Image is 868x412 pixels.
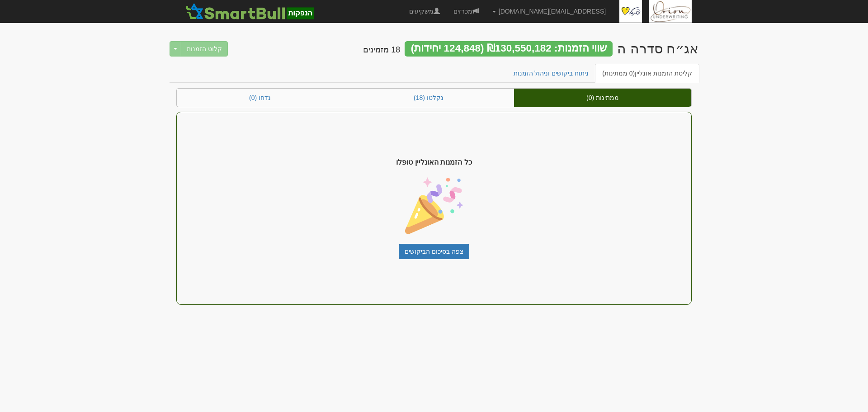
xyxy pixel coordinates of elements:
img: confetti [405,177,463,235]
a: ממתינות (0) [514,89,691,107]
a: צפה בסיכום הביקושים [399,244,469,259]
span: (0 ממתינות) [602,70,635,77]
a: נקלטו (18) [343,89,514,107]
div: פתאל החזקות (1998) בע"מ - אג״ח (סדרה ה) - הנפקה לציבור [617,41,698,56]
div: שווי הזמנות: ₪130,550,182 (124,848 יחידות) [405,41,613,57]
a: ניתוח ביקושים וניהול הזמנות [506,64,596,83]
img: SmartBull Logo [183,2,316,20]
a: נדחו (0) [177,89,343,107]
a: קליטת הזמנות אונליין(0 ממתינות) [595,64,699,83]
span: כל הזמנות האונליין טופלו [396,157,472,168]
h4: 18 מזמינים [363,46,400,55]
